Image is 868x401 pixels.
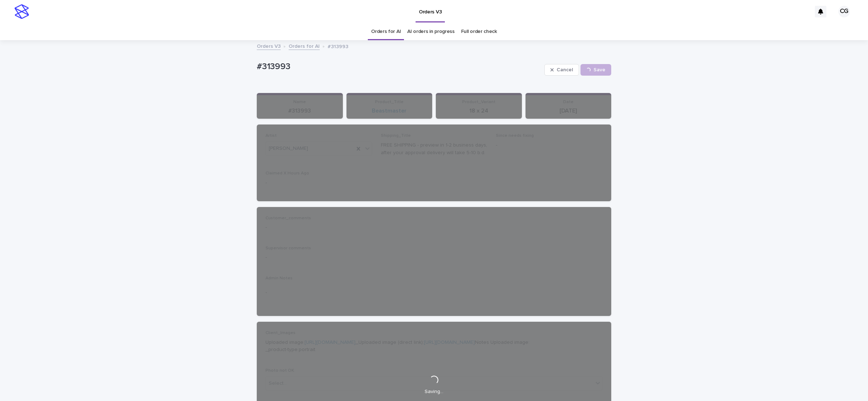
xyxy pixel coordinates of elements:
button: Cancel [544,64,579,76]
a: Orders for AI [289,42,320,50]
span: Cancel [557,67,573,72]
a: AI orders in progress [407,23,455,40]
a: Orders for AI [371,23,401,40]
span: Save [593,67,605,72]
a: Full order check [461,23,497,40]
button: Save [580,64,611,76]
div: CG [838,6,850,17]
p: #313993 [328,42,348,50]
p: Saving… [425,389,443,395]
p: #313993 [257,62,541,72]
a: Orders V3 [257,42,281,50]
img: stacker-logo-s-only.png [14,4,29,19]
